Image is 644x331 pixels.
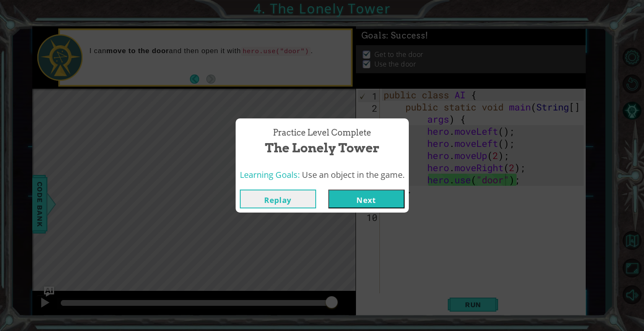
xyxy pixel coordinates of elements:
[240,190,316,208] button: Replay
[265,139,379,157] span: The Lonely Tower
[302,169,405,180] span: Use an object in the game.
[273,127,371,139] span: Practice Level Complete
[328,190,405,208] button: Next
[240,169,300,180] span: Learning Goals:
